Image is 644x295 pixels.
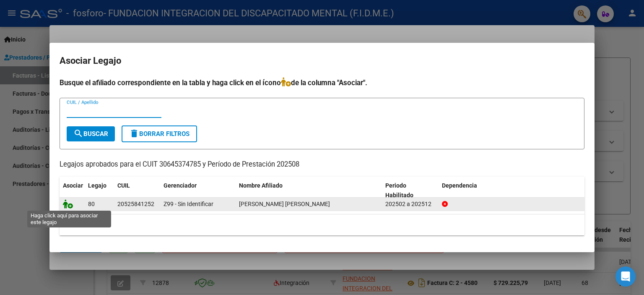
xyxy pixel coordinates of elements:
mat-icon: search [73,128,83,138]
span: Legajo [88,182,106,189]
span: BENITEZ ALVARENGA THIAGO AIKEN [239,201,330,207]
button: Buscar [67,126,115,141]
span: Buscar [73,130,108,138]
span: Z99 - Sin Identificar [164,201,213,207]
div: 20525841252 [117,199,154,209]
span: Periodo Habilitado [385,182,413,198]
mat-icon: delete [129,128,139,138]
datatable-header-cell: CUIL [114,177,160,204]
datatable-header-cell: Periodo Habilitado [382,177,439,204]
div: Open Intercom Messenger [615,266,636,287]
div: 202502 a 202512 [385,199,435,209]
datatable-header-cell: Nombre Afiliado [236,177,382,204]
button: Borrar Filtros [122,125,197,142]
datatable-header-cell: Dependencia [439,177,585,204]
span: Asociar [63,182,83,189]
h4: Busque el afiliado correspondiente en la tabla y haga click en el ícono de la columna "Asociar". [60,77,584,88]
p: Legajos aprobados para el CUIT 30645374785 y Período de Prestación 202508 [60,159,584,170]
span: Nombre Afiliado [239,182,283,189]
span: Gerenciador [164,182,197,189]
span: 80 [88,201,95,207]
span: Dependencia [442,182,477,189]
span: Borrar Filtros [129,130,190,138]
div: 1 registros [60,214,584,235]
datatable-header-cell: Asociar [60,177,85,204]
datatable-header-cell: Gerenciador [160,177,236,204]
span: CUIL [117,182,130,189]
h2: Asociar Legajo [60,53,584,69]
datatable-header-cell: Legajo [85,177,114,204]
